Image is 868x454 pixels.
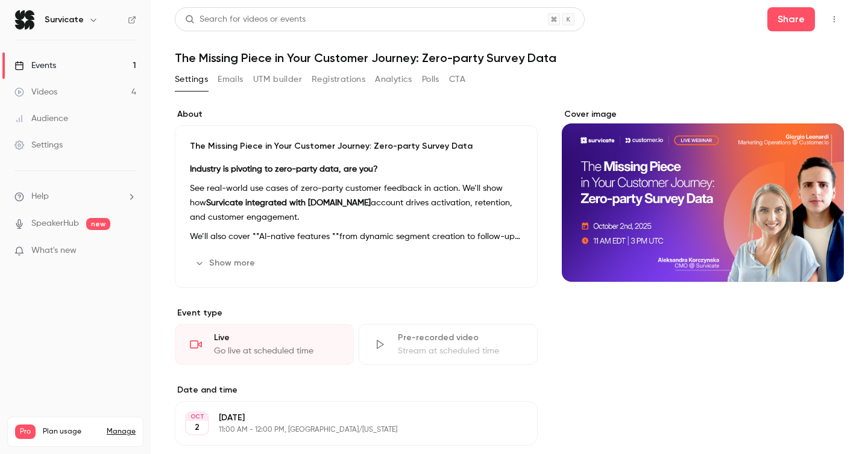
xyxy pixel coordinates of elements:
[31,190,49,203] span: Help
[195,421,200,434] p: 2
[190,253,262,273] button: Show more
[175,51,844,65] h1: The Missing Piece in Your Customer Journey: Zero-party Survey Data
[15,424,36,439] span: Pro
[190,140,523,152] p: The Missing Piece in Your Customer Journey: Zero-party Survey Data
[190,165,378,173] strong: Industry is pivoting to zero-party data, are you?
[449,70,465,89] button: CTA
[31,244,77,257] span: What's new
[219,425,474,435] p: 11:00 AM - 12:00 PM, [GEOGRAPHIC_DATA]/[US_STATE]
[175,108,538,120] label: About
[398,345,523,357] div: Stream at scheduled time
[185,13,306,26] div: Search for videos or events
[31,217,79,230] a: SpeakerHub
[767,7,815,31] button: Share
[214,332,339,344] div: Live
[43,427,99,437] span: Plan usage
[107,427,136,437] a: Manage
[15,10,34,30] img: Survicate
[359,324,538,365] div: Pre-recorded videoStream at scheduled time
[375,70,412,89] button: Analytics
[14,190,136,203] li: help-dropdown-opener
[14,60,56,72] div: Events
[398,332,523,344] div: Pre-recorded video
[175,384,538,396] label: Date and time
[312,70,365,89] button: Registrations
[190,229,523,244] p: We’ll also cover **AI-native features **from dynamic segment creation to follow-up survey questio...
[562,108,844,282] section: Cover image
[422,70,439,89] button: Polls
[175,307,538,319] p: Event type
[214,345,339,357] div: Go live at scheduled time
[14,86,57,98] div: Videos
[218,70,243,89] button: Emails
[14,113,68,125] div: Audience
[122,246,136,257] iframe: Noticeable Trigger
[45,14,84,26] h6: Survicate
[253,70,302,89] button: UTM builder
[14,139,63,151] div: Settings
[562,108,844,120] label: Cover image
[245,199,287,207] strong: integrated
[175,324,354,365] div: LiveGo live at scheduled time
[86,218,110,230] span: new
[289,199,371,207] strong: with [DOMAIN_NAME]
[206,199,243,207] strong: Survicate
[186,412,208,421] div: OCT
[219,412,474,424] p: [DATE]
[175,70,208,89] button: Settings
[190,181,523,225] p: See real-world use cases of zero-party customer feedback in action. We’ll show how account drives...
